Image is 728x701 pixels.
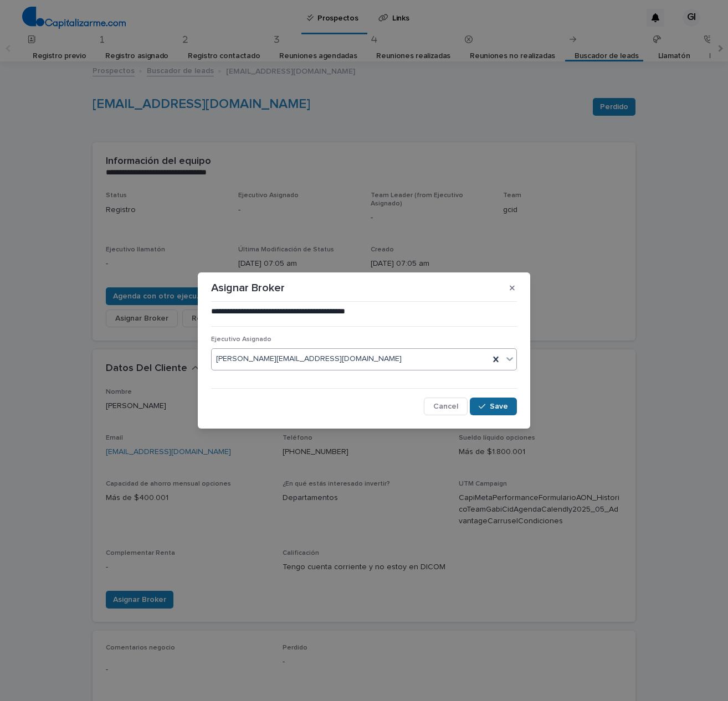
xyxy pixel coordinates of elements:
[216,353,402,365] span: [PERSON_NAME][EMAIL_ADDRESS][DOMAIN_NAME]
[433,403,458,410] span: Cancel
[211,336,271,343] span: Ejecutivo Asignado
[470,398,517,415] button: Save
[490,403,508,410] span: Save
[424,398,468,415] button: Cancel
[211,281,285,295] p: Asignar Broker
